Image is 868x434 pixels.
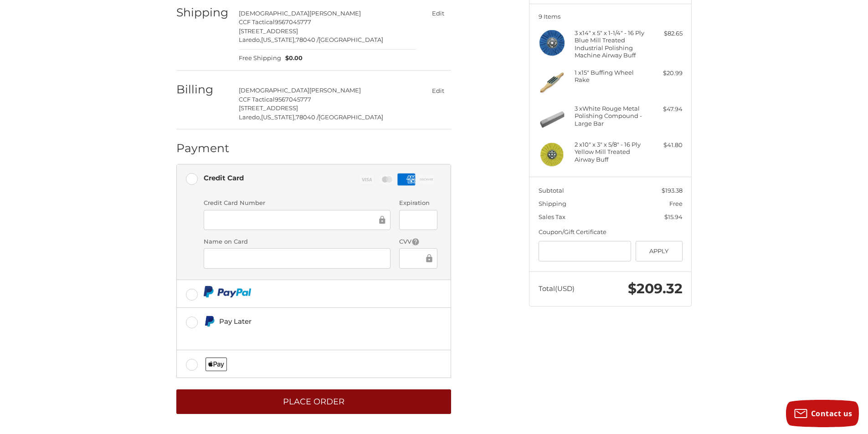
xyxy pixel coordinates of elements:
div: $82.65 [647,29,683,38]
span: Free [669,200,683,207]
button: Edit [425,7,451,20]
div: $20.99 [647,69,683,78]
div: Credit Card [204,170,244,185]
span: [DEMOGRAPHIC_DATA] [239,87,309,94]
h4: 3 x White Rouge Metal Polishing Compound - Large Bar [575,105,644,127]
span: Subtotal [539,187,564,194]
span: $0.00 [281,54,303,63]
h4: 2 x 10" x 3" x 5/8" - 16 Ply Yellow Mill Treated Airway Buff [575,141,644,163]
iframe: Secure Credit Card Frame - CVV [406,253,424,264]
button: Edit [425,84,451,97]
span: 78040 / [296,113,318,121]
span: [PERSON_NAME] [309,10,361,17]
h3: 9 Items [539,13,683,20]
label: Name on Card [204,237,390,246]
img: PayPal icon [204,286,252,297]
span: 9567045777 [275,18,311,26]
span: [STREET_ADDRESS] [239,104,298,112]
span: Free Shipping [239,54,281,63]
iframe: Secure Credit Card Frame - Credit Card Number [210,214,377,225]
button: Contact us [786,400,859,427]
span: $15.94 [664,213,683,220]
span: [STREET_ADDRESS] [239,27,298,35]
div: $47.94 [647,105,683,114]
button: Apply [636,241,683,261]
span: $193.38 [662,187,683,194]
span: 9567045777 [275,96,311,103]
iframe: PayPal Message 1 [204,331,389,339]
h2: Billing [176,82,230,97]
div: $41.80 [647,141,683,150]
span: [PERSON_NAME] [309,87,361,94]
label: CVV [399,237,437,246]
div: Pay Later [219,314,388,329]
img: Pay Later icon [204,316,215,327]
label: Expiration [399,199,437,208]
span: [DEMOGRAPHIC_DATA] [239,10,309,17]
button: Place Order [176,389,451,414]
span: 78040 / [296,36,318,43]
span: Laredo, [239,36,261,43]
span: CCF Tactical [239,96,275,103]
span: Shipping [539,200,566,207]
span: [GEOGRAPHIC_DATA] [318,36,383,43]
iframe: Secure Credit Card Frame - Expiration Date [406,214,431,225]
label: Credit Card Number [204,199,390,208]
iframe: Secure Credit Card Frame - Cardholder Name [210,253,384,264]
img: Applepay icon [205,357,227,371]
span: [GEOGRAPHIC_DATA] [318,113,383,121]
span: Contact us [811,408,853,419]
span: [US_STATE], [261,113,296,121]
span: Sales Tax [539,213,565,220]
h4: 1 x 15" Buffing Wheel Rake [575,69,644,84]
input: Gift Certificate or Coupon Code [539,241,632,261]
span: Total (USD) [539,284,575,293]
div: Coupon/Gift Certificate [539,228,683,237]
h2: Payment [176,141,230,155]
h4: 3 x 14" x 5" x 1-1/4" - 16 Ply Blue Mill Treated Industrial Polishing Machine Airway Buff [575,29,644,59]
span: Laredo, [239,113,261,121]
span: CCF Tactical [239,18,275,26]
h2: Shipping [176,5,230,20]
span: $209.32 [628,280,683,297]
span: [US_STATE], [261,36,296,43]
